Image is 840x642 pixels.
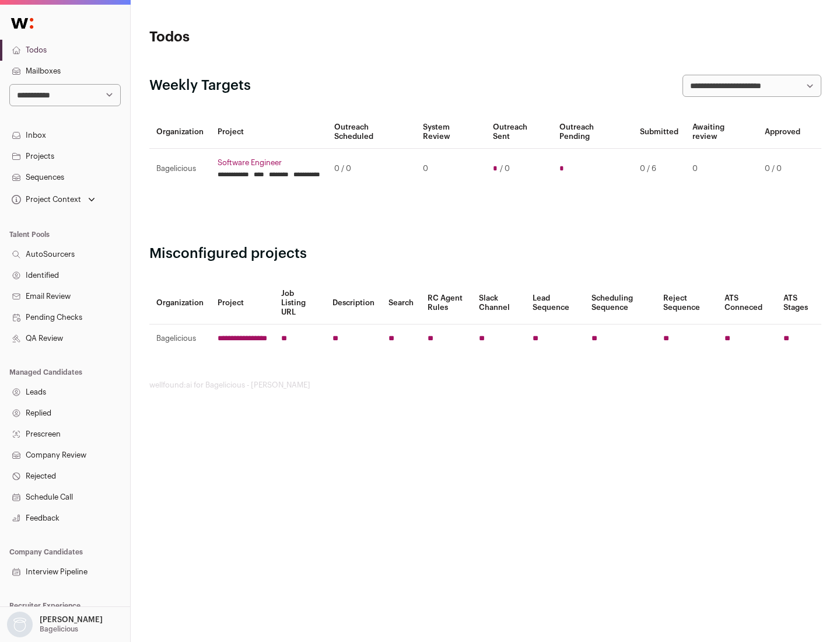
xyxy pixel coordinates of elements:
[274,282,325,325] th: Job Listing URL
[211,282,274,325] th: Project
[327,149,416,189] td: 0 / 0
[526,282,584,325] th: Lead Sequence
[500,164,510,173] span: / 0
[633,116,685,149] th: Submitted
[552,116,632,149] th: Outreach Pending
[9,191,97,208] button: Open dropdown
[656,282,718,325] th: Reject Sequence
[758,116,807,149] th: Approved
[416,149,485,189] td: 0
[758,149,807,189] td: 0 / 0
[486,116,553,149] th: Outreach Sent
[5,12,40,35] img: Wellfound
[416,116,485,149] th: System Review
[685,116,758,149] th: Awaiting review
[149,325,211,353] td: Bagelicious
[685,149,758,189] td: 0
[7,612,33,637] img: nopic.png
[381,282,421,325] th: Search
[149,76,251,95] h2: Weekly Targets
[149,149,211,189] td: Bagelicious
[584,282,656,325] th: Scheduling Sequence
[776,282,821,325] th: ATS Stages
[472,282,526,325] th: Slack Channel
[9,195,81,204] div: Project Context
[149,245,821,263] h2: Misconfigured projects
[717,282,776,325] th: ATS Conneced
[40,624,78,634] p: Bagelicious
[149,28,373,47] h1: Todos
[149,282,211,325] th: Organization
[5,612,105,637] button: Open dropdown
[149,116,211,149] th: Organization
[40,615,103,624] p: [PERSON_NAME]
[325,282,381,325] th: Description
[218,158,320,168] a: Software Engineer
[149,381,821,390] footer: wellfound:ai for Bagelicious - [PERSON_NAME]
[211,116,327,149] th: Project
[633,149,685,189] td: 0 / 6
[327,116,416,149] th: Outreach Scheduled
[421,282,471,325] th: RC Agent Rules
